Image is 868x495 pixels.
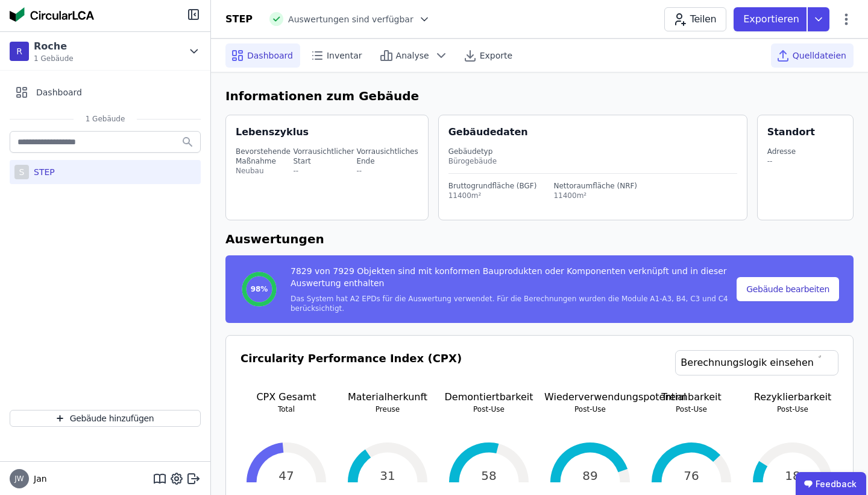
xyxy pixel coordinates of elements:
span: Exporte [480,49,512,62]
h3: Circularity Performance Index (CPX) [241,350,462,390]
div: -- [294,166,354,176]
div: Nettoraumfläche (NRF) [553,181,637,191]
div: 11400m² [448,191,537,200]
p: Materialherkunft [342,390,433,404]
div: Neubau [236,166,291,176]
span: Auswertungen sind verfügbar [288,13,414,25]
p: Preuse [342,404,433,414]
button: Gebäude bearbeiten [737,277,839,301]
p: Post-Use [646,404,737,414]
div: Vorrausichtliches Ende [356,147,418,166]
span: 1 Gebäude [74,114,137,124]
div: Lebenszyklus [236,125,309,139]
p: Post-Use [443,404,535,414]
p: Total [241,404,332,414]
div: Standort [767,125,815,139]
div: 11400m² [553,191,637,200]
span: Jan [29,473,47,485]
p: Trennbarkeit [646,390,737,404]
img: Concular [10,7,94,22]
p: Post-Use [747,404,838,414]
div: -- [767,156,796,166]
button: Gebäude hinzufügen [10,410,201,427]
p: Demontiertbarkeit [443,390,535,404]
div: STEP [225,12,253,27]
div: Roche [34,39,74,54]
button: Teilen [664,7,726,31]
div: Gebäudetyp [448,147,737,156]
div: R [10,42,29,61]
span: JW [14,475,24,482]
div: Bürogebäude [448,156,737,166]
div: Das System hat A2 EPDs für die Auswertung verwendet. Für die Berechnungen wurden die Module A1-A3... [291,294,734,313]
span: Inventar [327,49,362,62]
span: 98% [251,284,268,294]
div: Bruttogrundfläche (BGF) [448,181,537,191]
h6: Auswertungen [225,230,854,248]
div: Bevorstehende Maßnahme [236,147,291,166]
div: -- [356,166,418,176]
h6: Informationen zum Gebäude [225,87,854,105]
span: Quelldateien [793,49,846,62]
span: Dashboard [36,86,82,98]
p: CPX Gesamt [241,390,332,404]
div: S [14,165,29,179]
p: Rezyklierbarkeit [747,390,838,404]
a: Berechnungslogik einsehen [675,350,838,375]
span: Analyse [396,49,429,62]
p: Post-Use [544,404,636,414]
div: 7829 von 7929 Objekten sind mit konformen Bauprodukten oder Komponenten verknüpft und in dieser A... [291,265,734,294]
div: Gebäudedaten [448,125,747,139]
p: Exportieren [743,12,802,27]
p: Wiederverwendungspotential [544,390,636,404]
div: Vorrausichtlicher Start [294,147,354,166]
span: Dashboard [247,49,293,62]
div: STEP [29,166,55,178]
span: 1 Gebäude [34,54,74,63]
div: Adresse [767,147,796,156]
